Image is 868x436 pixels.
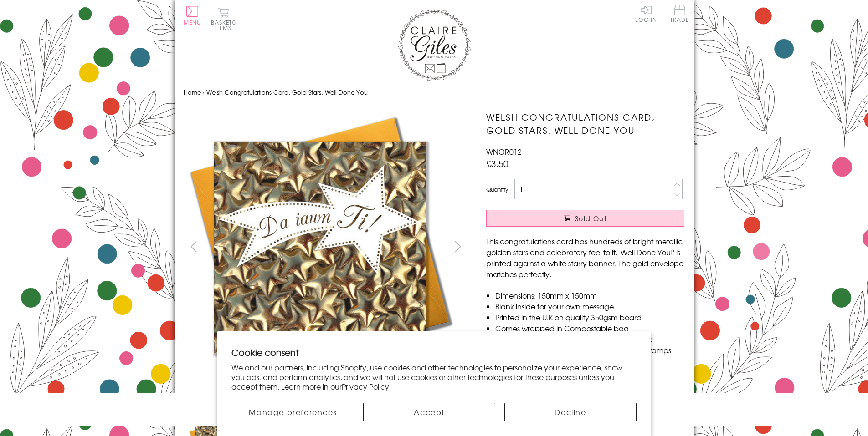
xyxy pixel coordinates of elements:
img: Claire Giles Greetings Cards [398,9,471,81]
h2: Cookie consent [231,346,637,359]
span: Trade [670,5,689,22]
span: £3.50 [486,157,508,170]
button: Manage preferences [231,403,354,421]
label: Quantity [486,185,508,193]
span: 0 items [215,18,236,32]
li: Comes wrapped in Compostable bag [495,323,684,334]
li: Blank inside for your own message [495,301,684,312]
span: WNOR012 [486,146,522,157]
button: Accept [363,403,495,421]
p: This congratulations card has hundreds of bright metallic golden stars and celebratory feel to it... [486,236,684,279]
button: Basket0 items [211,7,236,30]
button: next [447,236,468,257]
span: › [203,88,205,96]
button: Sold Out [486,210,684,227]
a: Log In [635,5,657,22]
li: Printed in the U.K on quality 350gsm board [495,312,684,323]
span: Sold Out [575,214,607,223]
li: Dimensions: 150mm x 150mm [495,290,684,301]
nav: breadcrumbs [184,83,685,102]
button: Menu [184,6,201,25]
a: Privacy Policy [342,381,389,392]
button: prev [184,236,204,257]
span: Manage preferences [249,406,337,417]
h1: Welsh Congratulations Card, Gold Stars, Well Done You [486,111,684,137]
button: Decline [504,403,637,421]
span: Menu [184,18,201,26]
a: Trade [670,5,689,24]
span: Welsh Congratulations Card, Gold Stars, Well Done You [206,88,368,96]
p: We and our partners, including Shopify, use cookies and other technologies to personalize your ex... [231,363,637,391]
a: Home [184,88,201,96]
img: Welsh Congratulations Card, Gold Stars, Well Done You [184,111,457,384]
